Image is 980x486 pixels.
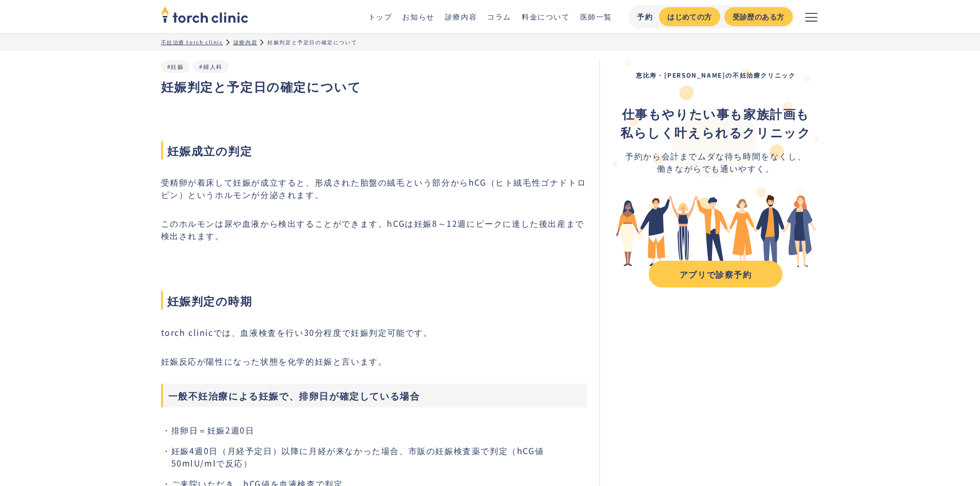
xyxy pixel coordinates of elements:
div: 妊娠判定と予定日の確定について [268,38,357,46]
a: 診療内容 [445,11,477,22]
a: トップ [368,11,393,22]
li: 妊娠4週0日（月経予定日）以降に月経が来なかった場合、市販の妊娠検査薬で判定（hCG値50mlU/mlで反応） [171,444,587,469]
a: コラム [487,11,511,22]
a: 不妊治療 torch clinic [161,38,223,46]
a: 医師一覧 [580,11,612,22]
a: #婦人科 [199,62,222,70]
p: 妊娠反応が陽性になった状態を化学的妊娠と言います。 [161,355,587,367]
strong: 私らしく叶えられるクリニック [620,123,811,141]
a: お知らせ [402,11,434,22]
h1: 妊娠判定と予定日の確定について [161,77,587,96]
div: はじめての方 [667,11,711,22]
div: アプリで診察予約 [658,268,773,280]
li: 排卵日＝妊娠2週0日 [171,424,587,436]
h3: 一般不妊治療による妊娠で、排卵日が確定している場合 [161,384,587,407]
ul: パンくずリスト [161,38,819,46]
p: 受精卵が着床して妊娠が成立すると、形成された胎盤の絨毛という部分からhCG（ヒト絨毛性ゴナドトロピン）というホルモンが分泌されます。 [161,176,587,201]
a: 診療内容 [234,38,257,46]
a: アプリで診察予約 [649,261,782,287]
div: 予約 [637,11,653,22]
span: 妊娠成立の判定 [161,141,587,159]
a: 受診歴のある方 [724,7,793,26]
a: はじめての方 [659,7,720,26]
a: home [161,7,248,26]
p: このホルモンは尿や血液から検出することができます。hCGは妊娠8～12週にピークに達した後出産まで検出されます。 [161,217,587,242]
p: torch clinicでは、血液検査を行い30分程度で妊娠判定可能です。 [161,326,587,338]
strong: 仕事もやりたい事も家族計画も [622,104,810,122]
div: 受診歴のある方 [733,11,785,22]
img: torch clinic [161,3,248,26]
a: #妊娠 [167,62,184,70]
div: 予約から会計までムダな待ち時間をなくし、 働きながらでも通いやすく。 [620,150,811,174]
a: 料金について [522,11,570,22]
strong: 恵比寿・[PERSON_NAME]の不妊治療クリニック [636,70,795,79]
div: ‍ ‍ [620,104,811,141]
span: 妊娠判定の時期 [161,291,587,310]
